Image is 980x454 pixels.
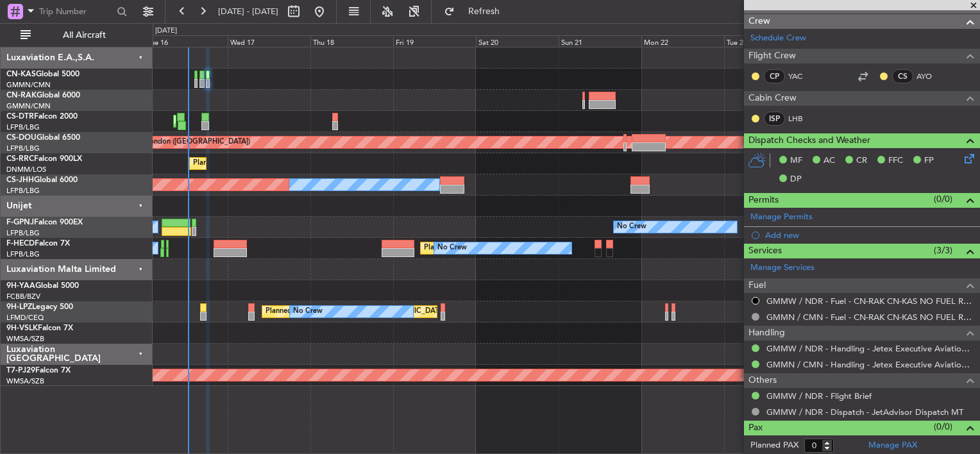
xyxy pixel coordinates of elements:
span: Flight Crew [748,49,796,63]
a: CS-JHHGlobal 6000 [6,176,78,184]
span: CN-KAS [6,71,36,78]
span: (0/0) [934,420,952,433]
a: GMMN / CMN - Fuel - CN-RAK CN-KAS NO FUEL REQUIRED GMMN / CMN [766,312,974,323]
a: CS-DOUGlobal 6500 [6,134,80,142]
a: CS-RRCFalcon 900LX [6,155,82,163]
a: GMMW / NDR - Handling - Jetex Executive Aviation [GEOGRAPHIC_DATA] GMMW / [GEOGRAPHIC_DATA] [766,343,974,354]
span: (3/3) [934,244,952,257]
div: Wed 17 [228,35,310,47]
a: LFPB/LBG [6,144,40,153]
span: Others [748,373,777,388]
div: [DATE] [155,26,177,37]
div: Planned [GEOGRAPHIC_DATA] ([GEOGRAPHIC_DATA]) [266,302,447,321]
span: CS-RRC [6,155,34,163]
div: Planned Maint [GEOGRAPHIC_DATA] ([GEOGRAPHIC_DATA]) [193,154,395,173]
div: Tue 16 [145,35,228,47]
div: Planned Maint London ([GEOGRAPHIC_DATA]) [97,133,250,152]
span: Fuel [748,278,766,293]
a: CS-DTRFalcon 2000 [6,113,78,121]
a: WMSA/SZB [6,334,44,344]
div: Sat 20 [476,35,559,47]
div: Mon 22 [641,35,724,47]
span: 9H-YAA [6,282,35,290]
a: GMMN / CMN - Handling - Jetex Executive Aviation [GEOGRAPHIC_DATA] GMMN / CMN [766,359,974,370]
input: Trip Number [39,2,113,21]
span: Cabin Crew [748,91,797,106]
label: Planned PAX [750,439,798,452]
a: LFPB/LBG [6,122,40,132]
a: F-HECDFalcon 7X [6,240,70,248]
span: Dispatch Checks and Weather [748,133,870,148]
a: 9H-YAAGlobal 5000 [6,282,79,290]
div: Thu 18 [310,35,393,47]
a: LFPB/LBG [6,186,40,196]
a: LFMD/CEQ [6,313,44,323]
span: FFC [888,155,903,167]
span: (0/0) [934,192,952,206]
a: Manage Services [750,262,815,274]
a: GMMN/CMN [6,101,51,111]
a: YAC [788,71,817,82]
span: Refresh [457,7,511,16]
span: Services [748,244,782,258]
span: F-HECD [6,240,35,248]
a: F-GPNJFalcon 900EX [6,219,83,226]
span: Handling [748,326,785,340]
span: CS-DTR [6,113,34,121]
span: 9H-VSLK [6,324,38,332]
span: All Aircraft [33,31,135,40]
a: CN-RAKGlobal 6000 [6,92,80,99]
span: Permits [748,193,779,208]
span: DP [790,173,802,186]
a: AYO [917,71,945,82]
a: WMSA/SZB [6,376,44,386]
div: No Crew [437,239,467,258]
a: FCBB/BZV [6,292,40,301]
span: T7-PJ29 [6,367,35,374]
span: Crew [748,14,770,29]
a: GMMN/CMN [6,80,51,90]
a: DNMM/LOS [6,165,46,174]
span: CN-RAK [6,92,37,99]
span: CR [856,155,867,167]
span: F-GPNJ [6,219,34,226]
div: CP [764,69,785,83]
div: Add new [765,230,974,240]
div: CS [892,69,913,83]
a: GMMW / NDR - Flight Brief [766,391,872,401]
span: [DATE] - [DATE] [218,6,278,17]
a: T7-PJ29Falcon 7X [6,367,71,374]
div: Fri 19 [393,35,476,47]
div: No Crew [617,217,646,237]
span: MF [790,155,802,167]
span: CS-DOU [6,134,37,142]
button: All Aircraft [14,25,139,46]
a: Manage PAX [868,439,917,452]
a: LFPB/LBG [6,249,40,259]
div: No Crew [293,302,323,321]
a: GMMW / NDR - Dispatch - JetAdvisor Dispatch MT [766,407,963,417]
a: Schedule Crew [750,32,806,45]
span: CS-JHH [6,176,34,184]
a: Manage Permits [750,211,813,224]
a: CN-KASGlobal 5000 [6,71,80,78]
span: FP [924,155,934,167]
div: ISP [764,112,785,126]
div: Tue 23 [724,35,807,47]
div: Planned Maint [GEOGRAPHIC_DATA] ([GEOGRAPHIC_DATA]) [424,239,626,258]
span: 9H-LPZ [6,303,32,311]
div: Sun 21 [559,35,641,47]
span: Pax [748,421,763,435]
button: Refresh [438,1,515,22]
a: 9H-LPZLegacy 500 [6,303,73,311]
a: 9H-VSLKFalcon 7X [6,324,73,332]
a: LHB [788,113,817,124]
a: GMMW / NDR - Fuel - CN-RAK CN-KAS NO FUEL REQUIRED GMMW / NDR [766,296,974,307]
a: LFPB/LBG [6,228,40,238]
span: AC [824,155,835,167]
